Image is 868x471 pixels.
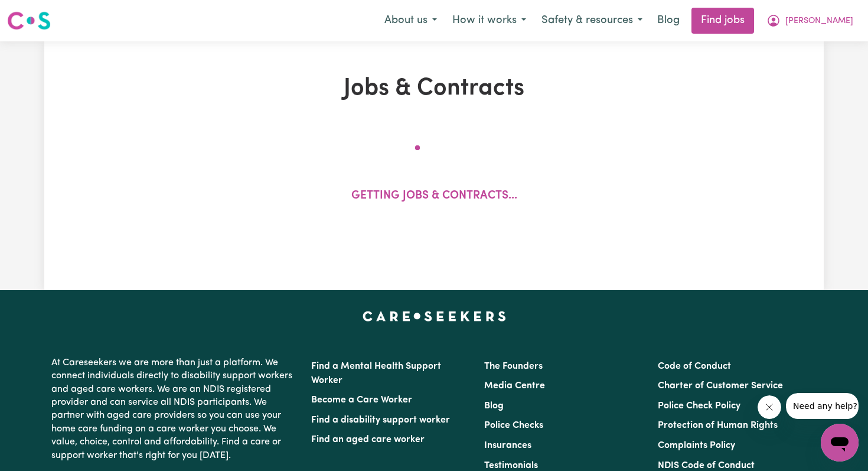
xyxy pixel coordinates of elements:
[786,393,859,419] iframe: Message from company
[658,421,778,430] a: Protection of Human Rights
[650,8,687,34] a: Blog
[691,8,754,34] a: Find jobs
[445,8,534,33] button: How it works
[484,381,545,391] a: Media Centre
[377,8,445,33] button: About us
[658,362,731,371] a: Code of Conduct
[484,461,538,470] a: Testimonials
[758,395,781,419] iframe: Close message
[658,461,755,470] a: NDIS Code of Conduct
[311,415,450,425] a: Find a disability support worker
[351,188,517,205] p: Getting jobs & contracts...
[116,74,752,103] h1: Jobs & Contracts
[658,401,740,411] a: Police Check Policy
[7,10,51,31] img: Careseekers logo
[821,424,859,462] iframe: Button to launch messaging window
[311,395,412,405] a: Become a Care Worker
[484,401,504,411] a: Blog
[484,441,531,450] a: Insurances
[484,362,543,371] a: The Founders
[51,352,297,467] p: At Careseekers we are more than just a platform. We connect individuals directly to disability su...
[759,8,861,33] button: My Account
[658,381,783,391] a: Charter of Customer Service
[311,435,425,444] a: Find an aged care worker
[658,441,735,450] a: Complaints Policy
[484,421,543,430] a: Police Checks
[363,311,506,321] a: Careseekers home page
[311,362,441,385] a: Find a Mental Health Support Worker
[7,7,51,34] a: Careseekers logo
[534,8,650,33] button: Safety & resources
[785,15,853,28] span: [PERSON_NAME]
